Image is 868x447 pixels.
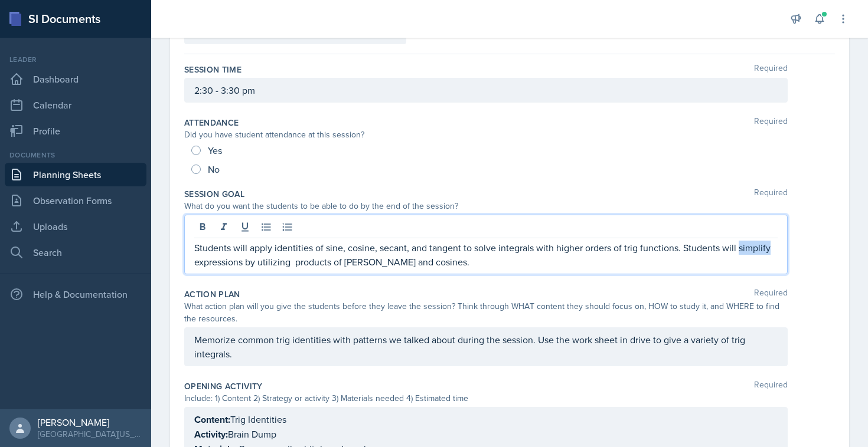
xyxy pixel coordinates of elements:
span: Required [754,188,788,200]
div: What action plan will you give the students before they leave the session? Think through WHAT con... [184,300,788,325]
label: Opening Activity [184,380,263,392]
p: Brain Dump [194,427,778,442]
div: [PERSON_NAME] [38,416,142,428]
div: Include: 1) Content 2) Strategy or activity 3) Materials needed 4) Estimated time [184,392,788,405]
span: Required [754,117,788,129]
a: Uploads [5,215,146,238]
div: Help & Documentation [5,282,146,306]
p: Memorize common trig identities with patterns we talked about during the session. Use the work sh... [194,333,778,361]
a: Search [5,241,146,264]
p: Students will apply identities of sine, cosine, secant, and tangent to solve integrals with highe... [194,241,778,269]
span: Required [754,380,788,392]
div: Documents [5,150,146,160]
p: Trig Identities [194,412,778,427]
p: 2:30 - 3:30 pm [194,83,778,97]
span: No [208,163,220,175]
span: Required [754,288,788,300]
div: Did you have student attendance at this session? [184,129,788,141]
strong: Content: [194,413,230,426]
div: What do you want the students to be able to do by the end of the session? [184,200,788,212]
a: Dashboard [5,67,146,91]
a: Planning Sheets [5,163,146,186]
label: Session Goal [184,188,244,200]
a: Calendar [5,93,146,117]
a: Profile [5,119,146,143]
span: Yes [208,144,222,156]
span: Required [754,64,788,75]
div: [GEOGRAPHIC_DATA][US_STATE] in [GEOGRAPHIC_DATA] [38,428,142,440]
a: Observation Forms [5,189,146,212]
label: Attendance [184,117,239,129]
label: Action Plan [184,288,240,300]
strong: Activity: [194,428,228,441]
div: Leader [5,54,146,65]
label: Session Time [184,64,242,75]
